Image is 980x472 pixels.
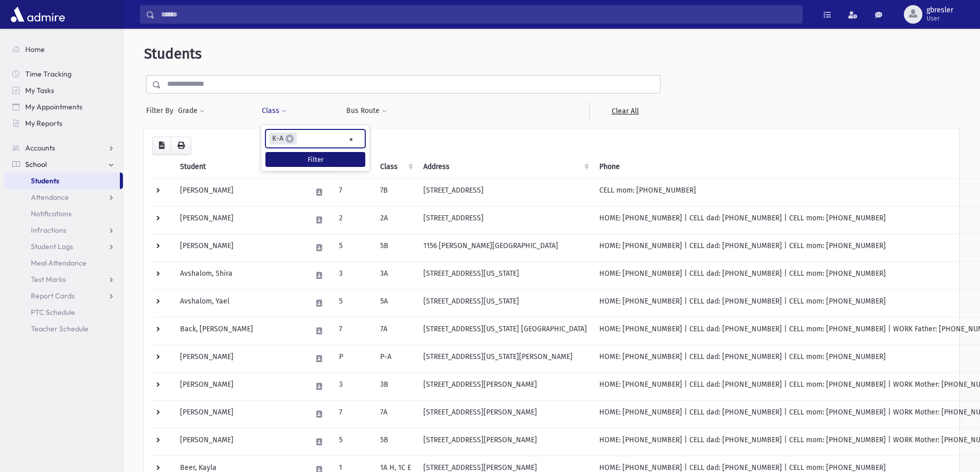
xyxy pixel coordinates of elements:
[926,6,953,14] span: gbresler
[31,176,59,185] span: Students
[174,234,306,261] td: [PERSON_NAME]
[174,155,306,179] th: Student: activate to sort column descending
[4,320,123,337] a: Teacher Schedule
[31,324,88,333] span: Teacher Schedule
[4,66,123,82] a: Time Tracking
[171,137,191,155] button: Print
[374,234,417,261] td: 5B
[374,372,417,400] td: 3B
[144,45,202,62] span: Students
[174,372,306,400] td: [PERSON_NAME]
[4,304,123,320] a: PTC Schedule
[4,82,123,99] a: My Tasks
[374,206,417,234] td: 2A
[265,152,365,167] button: Filter
[174,206,306,234] td: [PERSON_NAME]
[417,428,593,456] td: [STREET_ADDRESS][PERSON_NAME]
[31,291,75,300] span: Report Cards
[25,86,54,95] span: My Tasks
[417,317,593,345] td: [STREET_ADDRESS][US_STATE] [GEOGRAPHIC_DATA]
[31,242,73,251] span: Student Logs
[374,155,417,179] th: Class: activate to sort column ascending
[174,261,306,289] td: Avshalom, Shira
[4,99,123,115] a: My Appointments
[374,261,417,289] td: 3A
[174,317,306,345] td: Back, [PERSON_NAME]
[349,134,353,145] span: Remove all items
[333,317,374,345] td: 7
[177,102,205,120] button: Grade
[4,255,123,271] a: Meal Attendance
[25,69,72,79] span: Time Tracking
[4,205,123,222] a: Notifications
[174,400,306,428] td: [PERSON_NAME]
[346,102,387,120] button: Bus Route
[4,140,123,156] a: Accounts
[31,258,86,268] span: Meal Attendance
[417,400,593,428] td: [STREET_ADDRESS][PERSON_NAME]
[25,45,45,54] span: Home
[333,289,374,317] td: 5
[417,178,593,206] td: [STREET_ADDRESS]
[25,160,47,169] span: School
[333,400,374,428] td: 7
[25,119,62,128] span: My Reports
[4,189,123,205] a: Attendance
[417,372,593,400] td: [STREET_ADDRESS][PERSON_NAME]
[4,238,123,255] a: Student Logs
[4,156,123,173] a: School
[25,143,55,153] span: Accounts
[374,345,417,372] td: P-A
[589,102,661,120] a: Clear All
[4,222,123,238] a: Infractions
[374,317,417,345] td: 7A
[333,428,374,456] td: 5
[286,135,294,143] span: ×
[374,178,417,206] td: 7B
[4,41,123,58] a: Home
[4,173,120,189] a: Students
[31,275,66,284] span: Test Marks
[417,345,593,372] td: [STREET_ADDRESS][US_STATE][PERSON_NAME]
[333,206,374,234] td: 2
[174,345,306,372] td: [PERSON_NAME]
[31,209,72,218] span: Notifications
[333,345,374,372] td: P
[417,155,593,179] th: Address: activate to sort column ascending
[174,289,306,317] td: Avshalom, Yael
[374,428,417,456] td: 5B
[146,105,177,116] span: Filter By
[333,234,374,261] td: 5
[8,4,67,25] img: AdmirePro
[417,261,593,289] td: [STREET_ADDRESS][US_STATE]
[152,137,171,155] button: CSV
[31,193,69,202] span: Attendance
[333,178,374,206] td: 7
[31,225,66,235] span: Infractions
[333,372,374,400] td: 3
[4,271,123,288] a: Test Marks
[261,102,287,120] button: Class
[417,289,593,317] td: [STREET_ADDRESS][US_STATE]
[333,261,374,289] td: 3
[4,288,123,304] a: Report Cards
[25,102,82,111] span: My Appointments
[155,5,802,24] input: Search
[417,206,593,234] td: [STREET_ADDRESS]
[417,234,593,261] td: 1156 [PERSON_NAME][GEOGRAPHIC_DATA]
[31,308,75,317] span: PTC Schedule
[174,428,306,456] td: [PERSON_NAME]
[4,115,123,131] a: My Reports
[374,289,417,317] td: 5A
[926,14,953,23] span: User
[374,400,417,428] td: 7A
[174,178,306,206] td: [PERSON_NAME]
[269,133,297,144] li: K-A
